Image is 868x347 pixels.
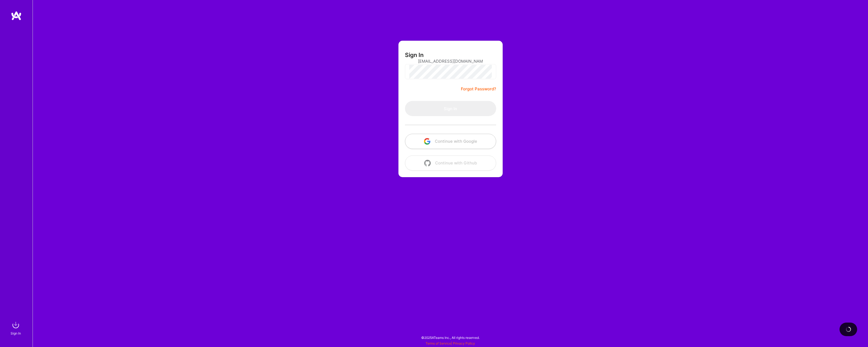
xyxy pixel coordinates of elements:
button: Continue with Google [405,134,496,149]
a: Forgot Password? [461,86,496,92]
a: Terms of Service [426,341,451,345]
a: Privacy Policy [453,341,475,345]
div: © 2025 ATeams Inc., All rights reserved. [33,331,868,344]
img: icon [424,160,431,166]
button: Sign In [405,101,496,116]
a: sign inSign In [11,320,21,336]
img: sign in [10,320,21,330]
div: Sign In [11,330,21,336]
h3: Sign In [405,52,424,58]
img: logo [11,11,22,21]
img: loading [846,327,851,332]
span: | [426,341,475,345]
img: icon [424,138,430,145]
input: Email... [418,54,483,68]
button: Continue with Github [405,155,496,171]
